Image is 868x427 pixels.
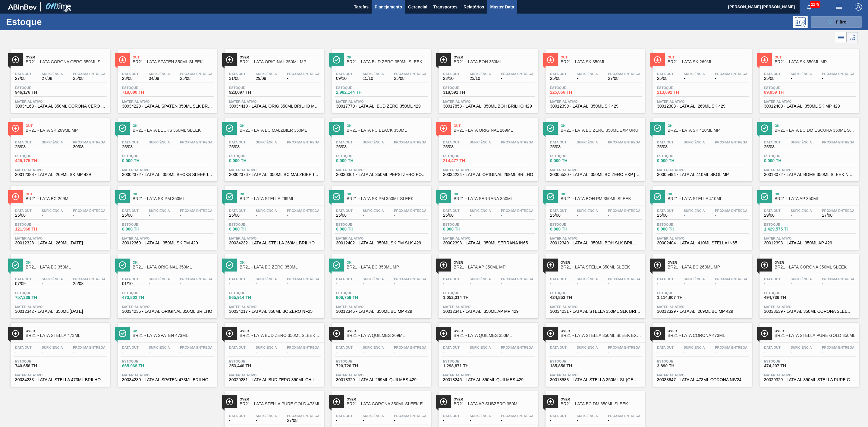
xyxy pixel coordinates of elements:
[761,124,768,132] img: Ícone
[73,145,105,149] span: 30/08
[347,196,428,201] span: BR21 - LATA SK PM 350ML SLEEK
[149,76,170,81] span: 04/09
[133,196,214,201] span: BR21 - LATA SK PM 350ML
[73,140,105,144] span: Próxima Entrega
[180,72,212,76] span: Próxima Entrega
[354,3,369,11] span: Tarefas
[657,145,674,149] span: 25/08
[561,192,642,196] span: Ok
[122,168,212,172] span: Material ativo
[229,172,319,177] span: 30002376 - LATA AL. 350ML BC MALZBIER IN65
[657,209,674,212] span: Data out
[26,124,107,127] span: Out
[470,72,491,76] span: Suficiência
[336,140,353,144] span: Data out
[394,209,426,212] span: Próxima Entrega
[347,55,428,59] span: Ok
[180,145,212,149] span: -
[394,76,426,81] span: 25/08
[122,104,212,108] span: 30034228 - LATA AL SPATEN 350ML SLK BRILHO
[764,154,806,158] span: Estoque
[336,72,353,76] span: Data out
[327,45,434,113] a: ÍconeOkBR21 - LATA BUD ZERO 350ML SLEEKData out09/10Suficiência15/10Próxima Entrega25/08Estoque2....
[375,3,402,11] span: Planejamento
[822,76,854,81] span: -
[226,124,233,132] img: Ícone
[73,76,105,81] span: 25/08
[42,72,63,76] span: Suficiência
[12,193,19,200] img: Ícone
[764,159,806,163] span: 0,000 TH
[443,154,485,158] span: Estoque
[336,168,426,172] span: Material ativo
[550,90,592,95] span: 225,056 TH
[434,113,541,181] a: ÍconeOutBR21 - LATA ORIGINAL 269MLData out25/08Suficiência-Próxima Entrega-Estoque214,477 THMater...
[764,172,854,177] span: 30018072 - LATA AL BDME 350ML SLEEK NIV23 429
[775,128,856,133] span: BR21 - LATA BC DM ESCURA 350ML SLEEK
[443,72,460,76] span: Data out
[668,55,749,59] span: Out
[122,90,164,95] span: 718,080 TH
[836,20,847,24] span: Filtro
[119,193,126,200] img: Ícone
[15,90,57,95] span: 946,176 TH
[122,154,164,158] span: Estoque
[363,76,384,81] span: 15/10
[501,72,533,76] span: Próxima Entrega
[822,72,854,76] span: Próxima Entrega
[42,145,63,149] span: -
[15,159,57,163] span: 425,175 TH
[755,45,862,113] a: ÍconeOutBR21 - LATA SK 350ML MPData out25/08Suficiência-Próxima Entrega-Estoque89,859 THMaterial ...
[336,90,378,95] span: 2.982,144 TH
[657,72,674,76] span: Data out
[122,159,164,163] span: 0,000 TH
[122,140,139,144] span: Data out
[761,56,768,64] img: Ícone
[363,209,384,212] span: Suficiência
[440,124,447,132] img: Ícone
[501,76,533,81] span: -
[133,128,214,133] span: BR21 - LATA BECKS 350ML SLEEK
[122,72,139,76] span: Data out
[684,72,705,76] span: Suficiência
[408,3,427,11] span: Gerencial
[470,209,491,212] span: Suficiência
[490,3,514,11] span: Master Data
[229,145,246,149] span: 25/08
[464,3,484,11] span: Relatórios
[577,209,598,212] span: Suficiência
[363,145,384,149] span: -
[648,113,755,181] a: ÍconeOkBR21 - LATA SK 410ML MPData out25/08Suficiência-Próxima Entrega-Estoque0,000 THMaterial at...
[811,16,862,28] button: Filtro
[42,213,63,218] span: -
[15,209,32,212] span: Data out
[454,192,535,196] span: Ok
[822,145,854,149] span: -
[433,3,458,11] span: Transportes
[229,100,319,103] span: Material ativo
[764,145,781,149] span: 25/08
[6,45,113,113] a: ÍconeOverBR21 - LATA CORONA CERO 350ML SLEEKData out27/08Suficiência27/08Próxima Entrega25/08Esto...
[122,100,212,103] span: Material ativo
[440,193,447,200] img: Ícone
[443,104,533,108] span: 30017853 - LATA AL. 350ML BOH BRILHO 429
[133,55,214,59] span: Out
[791,209,812,212] span: Suficiência
[561,124,642,127] span: Ok
[657,100,747,103] span: Material ativo
[715,72,747,76] span: Próxima Entrega
[561,55,642,59] span: Out
[684,145,705,149] span: -
[73,213,105,218] span: -
[256,145,277,149] span: -
[240,55,321,59] span: Over
[287,140,319,144] span: Próxima Entrega
[470,76,491,81] span: 23/10
[240,60,321,64] span: BR21 - LATA ORIGINAL 350ML MP
[657,172,747,177] span: 30005494 - LATA AL 410ML SKOL MP
[668,60,749,64] span: BR21 - LATA SK 269ML
[256,76,277,81] span: 29/09
[394,145,426,149] span: -
[240,128,321,133] span: BR21 - LATA BC MALZBIER 350ML
[501,140,533,144] span: Próxima Entrega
